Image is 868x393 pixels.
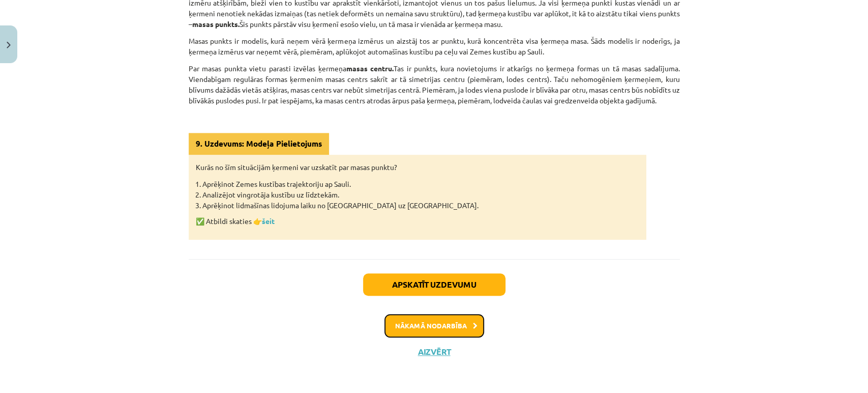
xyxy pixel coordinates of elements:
div: 9. Uzdevums: Modeļa Pielietojums [189,133,329,155]
p: Masas punkts ir modelis, kurā neņem vērā ķermeņa izmērus un aizstāj tos ar punktu, kurā koncentrē... [189,36,680,57]
li: Aprēķinot lidmašīnas lidojuma laiku no [GEOGRAPHIC_DATA] uz [GEOGRAPHIC_DATA]. [202,200,639,211]
li: Analizējot vingrotāja kustību uz līdztekām. [202,189,639,200]
strong: masas punkts. [192,19,240,29]
button: Aizvērt [415,347,454,357]
button: Nākamā nodarbība [384,314,484,338]
p: ✅ Atbildi skaties 👉 [196,216,639,227]
li: Aprēķinot Zemes kustības trajektoriju ap Sauli. [202,179,639,189]
img: icon-close-lesson-0947bae3869378f0d4975bcd49f059093ad1ed9edebbc8119c70593378902aed.svg [7,42,11,48]
strong: masas centru. [346,64,394,73]
a: šeit [262,216,275,226]
p: Kurās no šīm situācijām ķermeni var uzskatīt par masas punktu? [196,162,639,173]
button: Apskatīt uzdevumu [363,273,505,296]
p: Par masas punkta vietu parasti izvēlas ķermeņa Tas ir punkts, kura novietojums ir atkarīgs no ķer... [189,63,680,106]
